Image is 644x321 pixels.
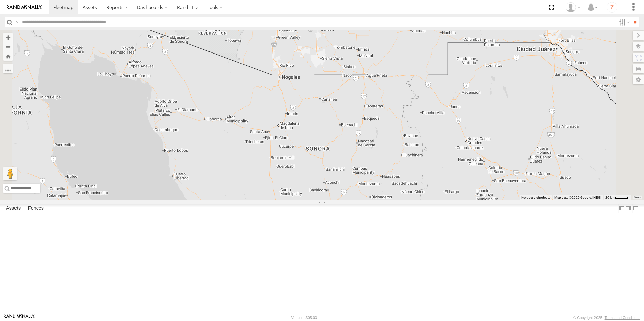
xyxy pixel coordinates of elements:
[563,2,583,12] div: Daniel Del Muro
[573,316,640,320] div: © Copyright 2025 -
[3,51,13,61] button: Zoom Home
[521,195,550,200] button: Keyboard shortcuts
[3,64,13,73] label: Measure
[616,17,631,27] label: Search Filter Options
[618,204,625,213] label: Dock Summary Table to the Left
[25,204,47,213] label: Fences
[605,316,640,320] a: Terms and Conditions
[291,316,317,320] div: Version: 305.03
[7,5,42,10] img: rand-logo.svg
[603,195,631,200] button: Map Scale: 20 km per 37 pixels
[625,204,632,213] label: Dock Summary Table to the Right
[14,17,20,27] label: Search Query
[633,75,644,84] label: Map Settings
[605,195,615,199] span: 20 km
[3,33,13,42] button: Zoom in
[3,204,24,213] label: Assets
[632,204,639,213] label: Hide Summary Table
[607,2,617,13] i: ?
[3,42,13,51] button: Zoom out
[3,167,17,180] button: Drag Pegman onto the map to open Street View
[634,196,641,199] a: Terms
[4,314,35,321] a: Visit our Website
[554,195,601,199] span: Map data ©2025 Google, INEGI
